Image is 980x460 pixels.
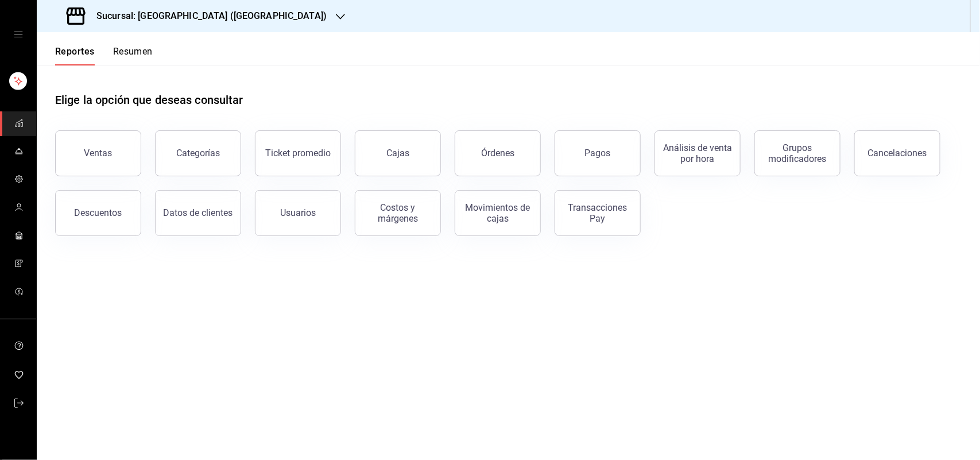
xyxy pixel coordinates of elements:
button: Pagos [555,130,641,176]
button: Ventas [55,130,141,176]
button: Descuentos [55,190,141,236]
button: Resumen [113,46,153,65]
div: Categorías [176,148,220,159]
button: Órdenes [455,130,541,176]
div: Cajas [386,148,409,159]
button: Ticket promedio [255,130,341,176]
button: Categorías [155,130,241,176]
div: Ticket promedio [265,148,331,159]
div: Pagos [585,148,611,159]
button: Grupos modificadores [754,130,840,176]
div: Transacciones Pay [562,202,633,224]
button: Datos de clientes [155,190,241,236]
button: Cajas [355,130,441,176]
button: Usuarios [255,190,341,236]
button: Movimientos de cajas [455,190,541,236]
div: Datos de clientes [164,207,233,218]
button: Análisis de venta por hora [654,130,741,176]
div: Costos y márgenes [362,202,433,224]
button: Reportes [55,46,95,65]
div: Usuarios [280,207,316,218]
h1: Elige la opción que deseas consultar [55,91,243,109]
div: Ventas [84,148,113,159]
button: open drawer [14,30,23,39]
div: Cancelaciones [868,148,927,159]
div: Movimientos de cajas [462,202,533,224]
button: Costos y márgenes [355,190,441,236]
button: Cancelaciones [854,130,940,176]
button: Transacciones Pay [555,190,641,236]
div: Grupos modificadores [762,142,833,164]
div: Análisis de venta por hora [662,142,733,164]
div: Descuentos [75,207,122,218]
div: Órdenes [481,148,514,159]
h3: Sucursal: [GEOGRAPHIC_DATA] ([GEOGRAPHIC_DATA]) [87,9,327,23]
div: navigation tabs [55,46,153,65]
